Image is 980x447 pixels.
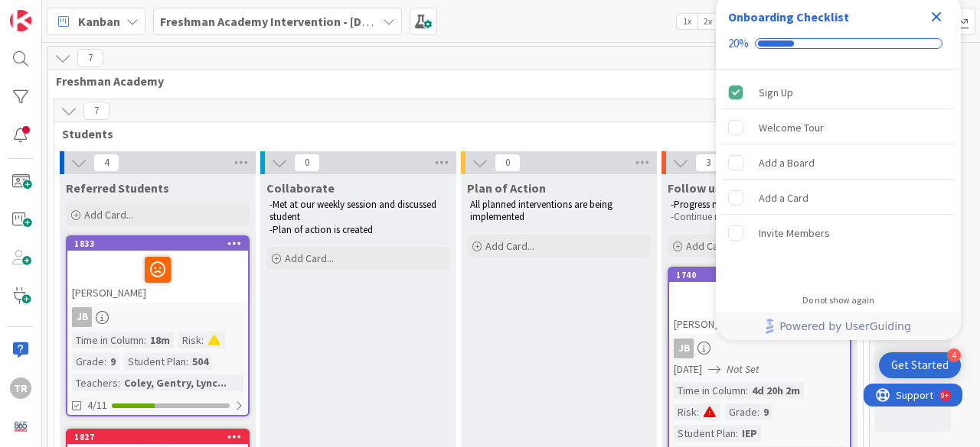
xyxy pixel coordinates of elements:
div: Checklist progress: 20% [728,37,949,50]
div: 1740 [676,270,850,280]
div: JB [674,338,694,358]
span: All planned interventions are being implemented [470,198,615,223]
div: Risk [178,332,201,348]
div: 1827 [74,432,248,442]
img: avatar [10,416,31,437]
span: : [118,374,120,391]
span: Add Card... [485,239,534,253]
span: : [697,403,699,420]
span: 7 [83,102,109,120]
div: 9+ [77,6,85,18]
div: 20% [728,37,749,50]
i: Not Set [727,362,759,376]
div: 1833 [67,237,248,251]
div: 4 [947,348,961,362]
div: 18m [146,332,174,348]
span: -Plan of action is created [269,223,373,236]
div: IEP [738,425,761,442]
img: Visit kanbanzone.com [10,10,31,31]
div: JB [669,338,850,358]
div: Risk [674,403,697,420]
div: Welcome Tour [759,118,824,137]
div: Footer [716,313,961,340]
div: Time in Column [674,382,746,399]
div: [PERSON_NAME] [67,251,248,303]
span: Powered by UserGuiding [779,317,911,335]
a: Powered by UserGuiding [724,313,953,340]
div: 1833[PERSON_NAME] [67,237,248,303]
div: Time in Column [72,332,144,348]
div: Add a Board is incomplete. [722,146,955,180]
div: Student Plan [124,353,186,370]
span: : [144,332,146,348]
div: Add a Card [759,189,808,207]
div: Welcome Tour is incomplete. [722,111,955,144]
span: : [736,425,738,442]
span: 7 [77,49,103,67]
span: Plan of Action [467,180,546,196]
span: Support [32,2,70,21]
div: 9 [759,403,773,420]
div: 1740[PERSON_NAME] [669,268,850,334]
div: Grade [72,353,104,370]
a: 1833[PERSON_NAME]JBTime in Column:18mRisk:Grade:9Student Plan:504Teachers:Coley, Gentry, Lync...4/11 [66,235,250,416]
div: 4d 20h 2m [748,382,804,399]
div: Get Started [891,358,949,373]
div: Do not show again [802,294,874,306]
span: Collaborate [266,180,335,196]
span: 1x [677,14,697,29]
div: Coley, Gentry, Lync... [120,374,230,391]
span: 2x [697,14,718,29]
div: Add a Card is incomplete. [722,181,955,215]
span: [DATE] [674,361,702,377]
span: -Met at our weekly session and discussed student [269,198,439,223]
b: Freshman Academy Intervention - [DATE]-[DATE] [160,14,426,29]
span: 4 [93,154,119,172]
span: Freshman Academy [56,73,850,89]
span: 0 [294,154,320,172]
span: 4/11 [87,397,107,413]
span: 0 [495,154,521,172]
div: Checklist items [716,70,961,284]
div: Open Get Started checklist, remaining modules: 4 [879,352,961,378]
div: Sign Up [759,83,793,102]
span: : [186,353,188,370]
div: Add a Board [759,154,815,172]
div: Onboarding Checklist [728,8,849,26]
span: 3 [695,154,721,172]
span: : [104,353,106,370]
div: 504 [188,353,212,370]
div: 9 [106,353,119,370]
div: [PERSON_NAME] [669,282,850,334]
div: Teachers [72,374,118,391]
div: 1827 [67,430,248,444]
div: Grade [725,403,757,420]
div: Close Checklist [924,5,949,29]
div: Sign Up is complete. [722,76,955,109]
span: : [746,382,748,399]
span: : [757,403,759,420]
div: Invite Members [759,224,830,242]
span: Students [62,126,844,141]
span: Kanban [78,12,120,31]
div: TR [10,377,31,399]
div: 1833 [74,238,248,249]
div: Student Plan [674,425,736,442]
p: -Continue monitoring [671,211,848,223]
span: Referred Students [66,180,169,196]
span: : [201,332,204,348]
div: JB [72,307,92,327]
span: -Progress monitored and adjusted [671,198,812,211]
span: Follow up [668,180,722,196]
span: Add Card... [285,251,334,265]
div: Invite Members is incomplete. [722,216,955,250]
span: Add Card... [686,239,735,253]
div: JB [67,307,248,327]
span: Add Card... [84,208,133,222]
div: 1740 [669,268,850,282]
